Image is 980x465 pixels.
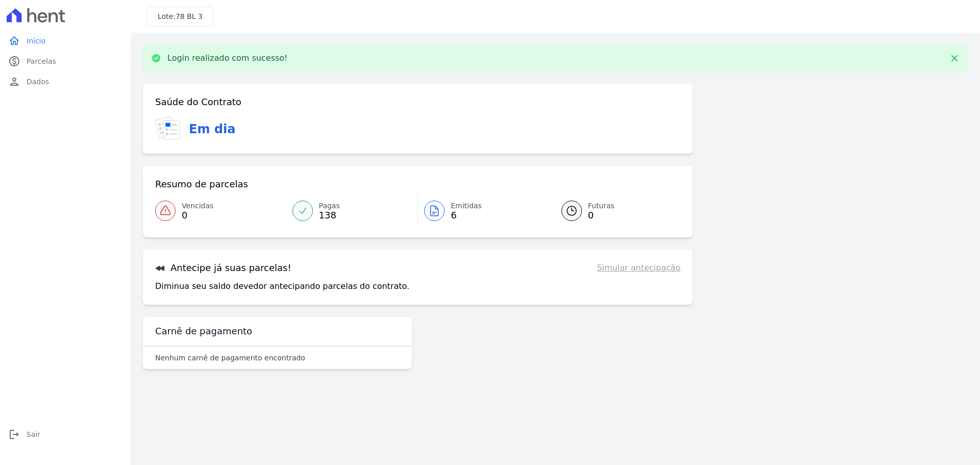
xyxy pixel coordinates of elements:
[8,76,20,88] i: person
[182,211,213,219] span: 0
[155,197,286,225] a: Vencidas 0
[167,53,288,63] p: Login realizado com sucesso!
[189,120,235,138] h3: Em dia
[451,201,482,211] span: Emitidas
[8,35,20,47] i: home
[8,428,20,440] i: logout
[27,429,40,439] span: Sair
[155,96,241,108] h3: Saúde do Contrato
[158,11,203,22] h3: Lote:
[4,424,127,445] a: logoutSair
[319,211,340,219] span: 138
[597,262,680,274] a: Simular antecipação
[319,201,340,211] span: Pagas
[155,325,252,337] h3: Carnê de pagamento
[155,353,305,363] p: Nenhum carnê de pagamento encontrado
[155,178,248,190] h3: Resumo de parcelas
[8,55,20,67] i: paid
[549,197,681,225] a: Futuras 0
[27,77,49,87] span: Dados
[286,197,418,225] a: Pagas 138
[27,36,45,46] span: Início
[588,201,615,211] span: Futuras
[4,51,127,71] a: paidParcelas
[176,12,203,20] span: 78 BL 3
[155,280,409,292] p: Diminua seu saldo devedor antecipando parcelas do contrato.
[27,56,56,66] span: Parcelas
[4,71,127,92] a: personDados
[418,197,549,225] a: Emitidas 6
[182,201,213,211] span: Vencidas
[451,211,482,219] span: 6
[588,211,615,219] span: 0
[155,262,291,274] h3: Antecipe já suas parcelas!
[4,31,127,51] a: homeInício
